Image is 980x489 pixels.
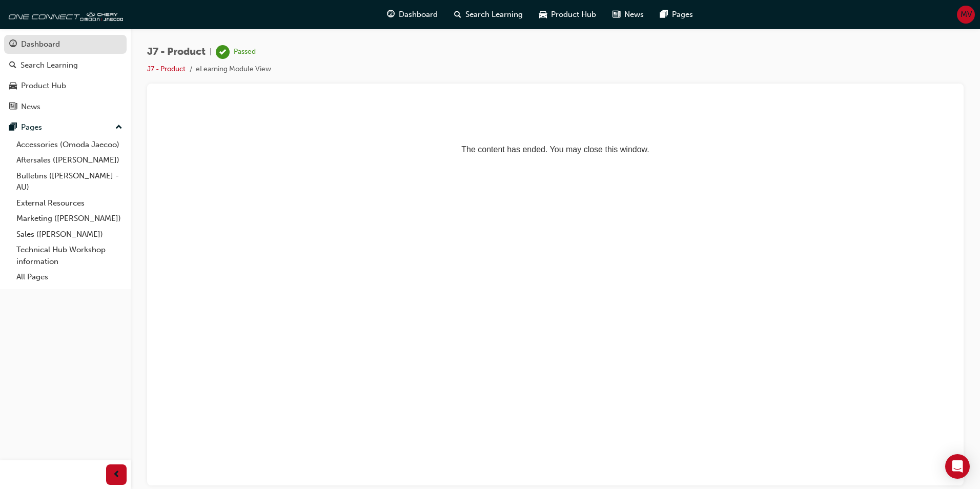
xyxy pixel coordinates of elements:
span: car-icon [539,8,547,21]
a: All Pages [12,269,127,285]
span: pages-icon [660,8,668,21]
div: Passed [234,47,256,57]
button: DashboardSearch LearningProduct HubNews [4,33,127,118]
a: Aftersales ([PERSON_NAME]) [12,152,127,168]
a: Technical Hub Workshop information [12,242,127,269]
div: Dashboard [21,38,60,50]
span: news-icon [612,8,620,21]
a: news-iconNews [604,4,652,25]
span: learningRecordVerb_PASS-icon [216,45,230,59]
a: guage-iconDashboard [379,4,446,25]
span: guage-icon [387,8,395,21]
a: Search Learning [4,56,127,75]
button: MV [957,6,975,24]
a: Accessories (Omoda Jaecoo) [12,137,127,153]
span: News [624,9,644,21]
a: External Resources [12,195,127,211]
span: prev-icon [113,468,120,481]
a: Product Hub [4,76,127,95]
div: News [21,101,40,113]
span: Search Learning [465,9,523,21]
div: Open Intercom Messenger [945,454,970,479]
a: J7 - Product [147,65,186,73]
span: search-icon [9,61,16,70]
button: Pages [4,118,127,137]
a: pages-iconPages [652,4,701,25]
span: J7 - Product [147,46,206,58]
img: oneconnect [5,4,123,25]
span: up-icon [115,121,122,134]
li: eLearning Module View [196,64,271,75]
span: search-icon [454,8,461,21]
a: car-iconProduct Hub [531,4,604,25]
span: Product Hub [551,9,596,21]
span: MV [961,9,972,21]
a: Dashboard [4,35,127,54]
p: The content has ended. You may close this window. [4,8,796,54]
div: Search Learning [21,59,78,71]
span: car-icon [9,81,17,91]
div: Product Hub [21,80,66,92]
span: news-icon [9,103,17,112]
span: | [210,46,212,58]
a: Sales ([PERSON_NAME]) [12,227,127,242]
span: Pages [672,9,693,21]
a: search-iconSearch Learning [446,4,531,25]
span: guage-icon [9,40,17,49]
div: Pages [21,121,42,133]
a: Bulletins ([PERSON_NAME] - AU) [12,168,127,195]
a: Marketing ([PERSON_NAME]) [12,211,127,227]
span: Dashboard [399,9,438,21]
span: pages-icon [9,123,17,132]
a: News [4,97,127,116]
